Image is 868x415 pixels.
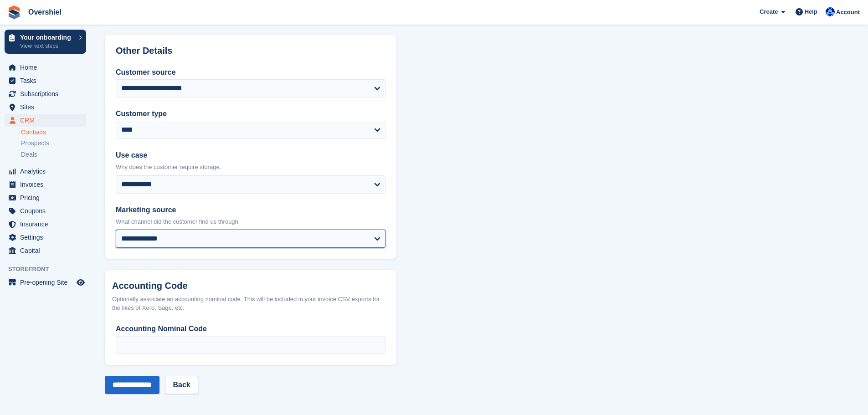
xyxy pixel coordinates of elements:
[836,8,860,17] span: Account
[20,244,75,257] span: Capital
[112,295,389,313] div: Optionally associate an accounting nominal code. This will be included in your invoice CSV export...
[5,61,86,74] a: menu
[116,67,385,78] label: Customer source
[5,165,86,178] a: menu
[20,114,75,127] span: CRM
[20,42,74,50] p: View next steps
[5,231,86,244] a: menu
[5,205,86,217] a: menu
[20,74,75,87] span: Tasks
[21,150,86,159] a: Deals
[5,101,86,113] a: menu
[20,218,75,231] span: Insurance
[20,101,75,113] span: Sites
[116,46,385,56] h2: Other Details
[112,281,389,291] h2: Accounting Code
[20,205,75,217] span: Coupons
[21,150,37,159] span: Deals
[116,150,385,161] label: Use case
[5,178,86,191] a: menu
[20,276,75,289] span: Pre-opening Site
[805,7,817,16] span: Help
[21,138,86,148] a: Prospects
[20,165,75,178] span: Analytics
[116,217,385,226] p: What channel did the customer find us through.
[20,191,75,204] span: Pricing
[116,323,385,334] label: Accounting Nominal Code
[826,7,835,16] img: Michael Dick
[75,277,86,288] a: Preview store
[5,74,86,87] a: menu
[116,205,385,215] label: Marketing source
[20,178,75,191] span: Invoices
[20,61,75,74] span: Home
[5,218,86,231] a: menu
[760,7,778,16] span: Create
[116,163,385,172] p: Why does the customer require storage.
[21,128,86,137] a: Contacts
[20,87,75,100] span: Subscriptions
[5,114,86,127] a: menu
[21,139,49,148] span: Prospects
[8,265,91,274] span: Storefront
[5,244,86,257] a: menu
[5,87,86,100] a: menu
[7,5,21,19] img: stora-icon-8386f47178a22dfd0bd8f6a31ec36ba5ce8667c1dd55bd0f319d3a0aa187defe.svg
[20,34,74,41] p: Your onboarding
[116,108,385,119] label: Customer type
[5,30,86,54] a: Your onboarding View next steps
[25,5,65,20] a: Overshiel
[165,376,198,394] a: Back
[20,231,75,244] span: Settings
[5,276,86,289] a: menu
[5,191,86,204] a: menu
